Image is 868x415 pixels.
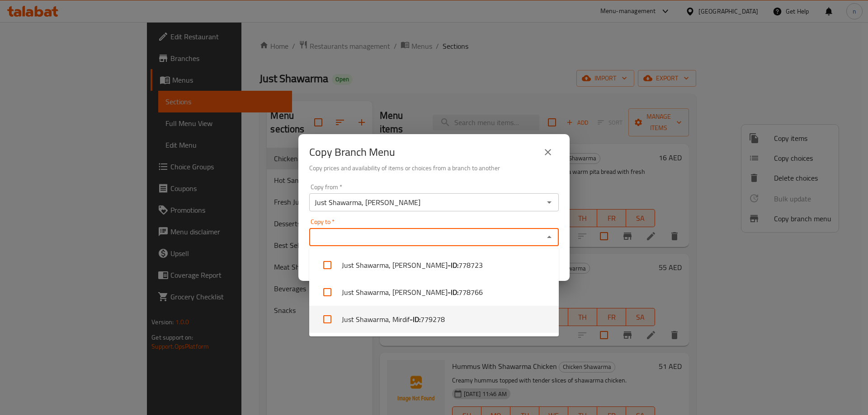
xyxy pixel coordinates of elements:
[543,231,556,243] button: Close
[448,260,458,270] b: - ID:
[458,287,483,298] span: 778766
[543,196,556,209] button: Open
[309,306,559,333] li: Just Shawarma, Mirdif
[309,145,395,159] h2: Copy Branch Menu
[458,260,483,270] span: 778723
[309,163,559,173] h6: Copy prices and availability of items or choices from a branch to another
[309,279,559,306] li: Just Shawarma, [PERSON_NAME]
[309,252,559,279] li: Just Shawarma, [PERSON_NAME]
[420,314,445,325] span: 779278
[448,287,458,298] b: - ID:
[410,314,420,325] b: - ID:
[537,141,559,163] button: close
